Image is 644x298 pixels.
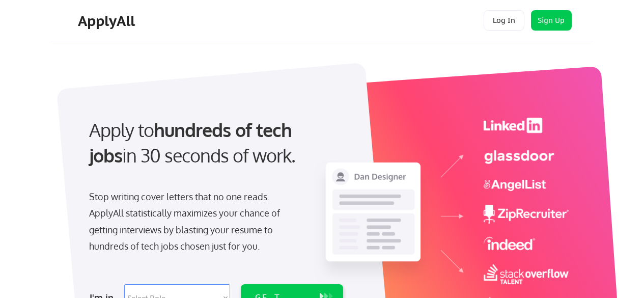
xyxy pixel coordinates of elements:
button: Sign Up [531,10,572,31]
strong: hundreds of tech jobs [89,118,296,167]
button: Log In [484,10,524,31]
div: Apply to in 30 seconds of work. [89,117,339,169]
div: Stop writing cover letters that no one reads. ApplyAll statistically maximizes your chance of get... [89,188,298,255]
div: ApplyAll [78,12,138,30]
